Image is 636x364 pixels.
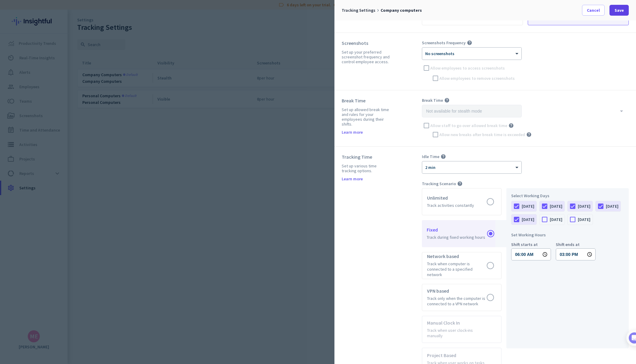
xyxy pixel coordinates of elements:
button: Save [609,5,629,16]
span: Save [615,7,624,13]
span: Screenshots Frequency [422,40,466,45]
div: Select Working Days [511,193,624,198]
div: Break Time [342,98,392,104]
app-radio-card: VPN based [422,284,502,311]
i: help [457,181,463,186]
div: [DATE] [522,216,534,222]
div: Screenshots [342,40,392,46]
span: Cancel [587,7,600,13]
i: schedule [542,252,548,257]
i: arrow_drop_down [618,107,625,115]
i: help [444,98,450,103]
input: Not available for stealth mode [422,105,522,117]
div: Set up your preferred screenshot frequency and control employee access. [342,50,392,64]
app-radio-card: Unlimited [422,188,502,215]
app-radio-card: Manual Clock In [422,316,502,343]
div: [DATE] [550,203,562,209]
a: Learn more [342,130,363,134]
div: Set up various time tracking options. [342,163,392,173]
div: [DATE] [578,216,590,222]
i: help [526,132,532,137]
div: [DATE] [522,203,534,209]
app-radio-card: Fixed [422,220,502,247]
span: Company computers [381,8,422,13]
span: Idle Time [422,154,439,159]
i: help [467,40,472,45]
span: Break Time [422,98,443,103]
i: help [441,154,446,159]
span: Tracking Settings [342,8,375,13]
div: [DATE] [578,203,590,209]
div: [DATE] [550,216,562,222]
div: Set up allowed break time and rules for your employees during their shifts. [342,107,392,126]
div: [DATE] [606,203,619,209]
i: help [508,123,514,128]
span: Tracking Scenario [422,181,456,186]
i: keyboard_arrow_right [375,8,381,13]
app-radio-card: Network based [422,252,502,279]
div: Shift starts at [511,242,551,247]
div: Tracking Time [342,154,392,160]
div: Set Working Hours [511,232,624,238]
button: Cancel [582,5,605,16]
div: Shift ends at [556,242,596,247]
a: Learn more [342,177,363,181]
i: schedule [587,252,592,257]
